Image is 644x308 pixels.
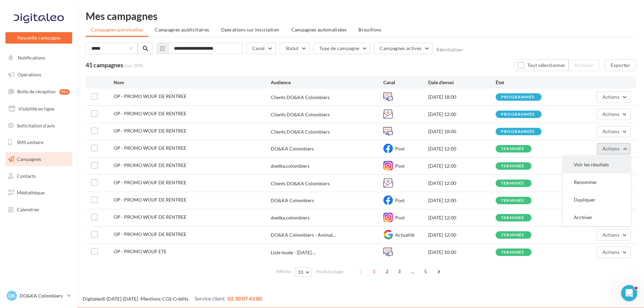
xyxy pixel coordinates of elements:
[597,91,631,103] button: Actions
[395,232,414,238] span: Actualité
[114,197,186,203] span: OP - PROMO WOUF DE RENTREE
[603,128,619,134] span: Actions
[162,296,171,302] a: CGS
[501,129,535,134] div: programmée
[568,60,599,71] button: Archiver
[155,27,209,32] span: Campagnes publicitaires
[18,55,45,61] span: Notifications
[83,296,102,302] a: Digitaleo
[4,51,71,65] button: Notifications
[395,197,405,203] span: Post
[515,60,568,71] button: Tout sélectionner
[83,296,262,302] span: © [DATE]-[DATE] - - -
[395,146,405,151] span: Post
[271,128,330,135] div: Clients DO&KA Colombiers
[271,232,336,238] span: DO&KA Colombiers - Animal...
[20,292,64,299] p: DO&KA Colombiers
[621,285,637,301] iframe: Intercom live chat
[4,186,74,200] a: Médiathèque
[246,43,276,54] button: Canal
[358,27,382,32] span: Brouillons
[17,190,45,195] span: Médiathèque
[291,27,347,32] span: Campagnes automatisées
[496,79,563,86] div: État
[597,246,631,258] button: Actions
[428,94,496,100] div: [DATE] 18:00
[114,111,186,116] span: OP - PROMO WOUF DE RENTREE
[603,111,619,117] span: Actions
[86,61,123,69] span: 41 campagnes
[114,180,186,185] span: OP - PROMO WOUF DE RENTREE
[173,296,188,302] a: Crédits
[428,214,496,221] div: [DATE] 12:00
[17,139,43,145] span: SMS unitaire
[8,292,15,299] span: DK
[603,232,619,238] span: Actions
[597,143,631,155] button: Actions
[394,266,405,277] span: 3
[428,249,496,256] div: [DATE] 10:00
[501,147,525,151] div: terminée
[428,128,496,135] div: [DATE] 18:00
[114,128,186,134] span: OP - PROMO WOUF DE RENTREE
[603,94,619,100] span: Actions
[280,43,310,54] button: Statut
[395,163,405,169] span: Post
[271,163,310,169] div: doetka.colombiers
[428,79,496,86] div: Date d'envoi
[228,295,262,302] span: 02 30 07 43 80
[271,214,310,221] div: doetka.colombiers
[563,191,631,209] button: Dupliquer
[563,209,631,226] button: Archiver
[18,72,41,77] span: Opérations
[141,296,160,302] a: Mentions
[114,145,186,151] span: OP - PROMO WOUF DE RENTREE
[428,145,496,152] div: [DATE] 12:00
[563,173,631,191] button: Renommer
[428,232,496,238] div: [DATE] 12:00
[316,268,344,275] span: résultats/page
[501,164,525,168] div: terminée
[276,268,291,275] span: Afficher
[501,198,525,203] div: terminée
[5,289,72,302] a: DK DO&KA Colombiers
[114,162,186,168] span: OP - PROMO WOUF DE RENTREE
[59,89,69,95] div: 99+
[271,111,330,118] div: Clients DO&KA Colombiers
[114,248,167,254] span: OP - PROMO WOUF ETE
[374,43,433,54] button: Campagnes actives
[501,95,535,99] div: programmée
[603,249,619,255] span: Actions
[501,112,535,117] div: programmée
[597,229,631,241] button: Actions
[428,180,496,187] div: [DATE] 12:00
[407,266,418,277] span: ...
[195,295,225,302] span: Service client
[5,32,72,44] button: Nouvelle campagne
[4,102,74,116] a: Visibilité en ligne
[605,60,636,71] button: Exporter
[4,169,74,183] a: Contacts
[17,89,56,94] span: Boîte de réception
[4,135,74,149] a: SMS unitaire
[271,249,316,256] span: Liste louée - [DATE] ...
[501,233,525,237] div: terminée
[563,156,631,173] button: Voir les résultats
[271,145,314,152] div: DO&KA Colombiers
[271,94,330,101] div: Clients DO&KA Colombiers
[382,266,392,277] span: 2
[428,163,496,169] div: [DATE] 12:00
[4,84,74,99] a: Boîte de réception99+
[114,93,186,99] span: OP - PROMO WOUF DE RENTREE
[271,180,330,187] div: Clients DO&KA Colombiers
[314,43,371,54] button: Type de campagne
[221,27,279,32] span: Operations sur inscription
[501,250,525,255] div: terminée
[383,79,428,86] div: Canal
[17,156,41,162] span: Campagnes
[380,45,421,51] span: Campagnes actives
[4,119,74,133] a: Sollicitation d'avis
[597,126,631,137] button: Actions
[4,152,74,166] a: Campagnes
[18,106,54,112] span: Visibilité en ligne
